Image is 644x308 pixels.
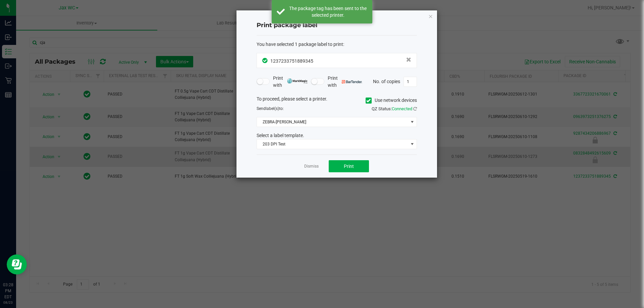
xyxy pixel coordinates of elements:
[288,5,367,18] div: The package tag has been sent to the selected printer.
[257,41,417,48] div: :
[252,132,422,139] div: Select a label template.
[257,106,284,111] span: Send to:
[372,106,417,111] span: QZ Status:
[373,78,400,84] span: No. of copies
[328,75,362,89] span: Print with
[304,164,319,169] a: Dismiss
[257,117,408,127] span: ZEBRA-[PERSON_NAME]
[287,78,308,83] img: mark_magic_cybra.png
[257,139,408,149] span: 203 DPI Test
[266,106,279,111] span: label(s)
[329,160,369,172] button: Print
[270,58,313,64] span: 1237233751889345
[252,96,422,106] div: To proceed, please select a printer.
[257,21,417,30] h4: Print package label
[366,97,417,104] label: Use network devices
[392,106,412,111] span: Connected
[344,164,354,169] span: Print
[273,75,308,89] span: Print with
[342,80,362,83] img: bartender.png
[262,57,269,64] span: In Sync
[257,42,343,47] span: You have selected 1 package label to print
[7,254,27,274] iframe: Resource center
